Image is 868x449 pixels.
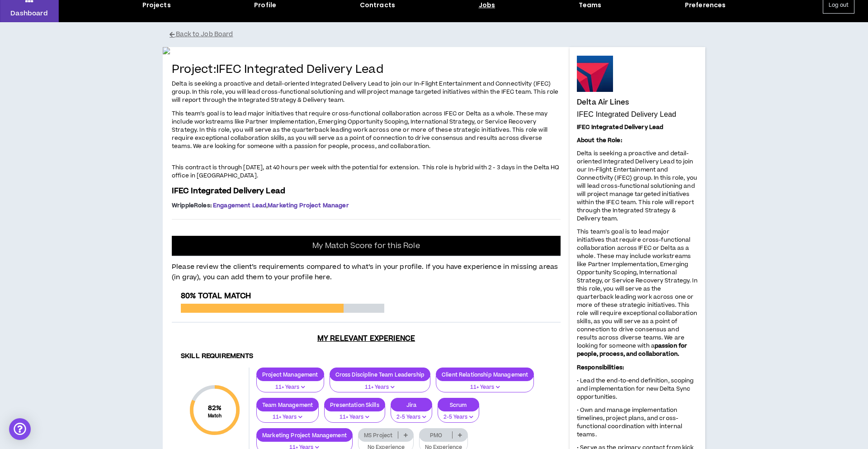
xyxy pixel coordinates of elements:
p: 11+ Years [262,413,313,421]
h4: Skill Requirements [181,352,552,361]
span: This team’s goal is to lead major initiatives that require cross-functional collaboration across ... [172,110,547,150]
button: 2-5 Years [391,406,432,423]
p: Please review the client’s requirements compared to what’s in your profile. If you have experienc... [172,257,561,282]
p: Presentation Skills [325,401,385,408]
p: PMO [420,432,452,439]
button: 2-5 Years [438,406,479,423]
p: Client Relationship Management [436,371,533,378]
p: 2-5 Years [443,413,473,421]
p: Marketing Project Management [257,432,352,439]
span: This contract is through [DATE], at 40 hours per week with the potential for extension. This role... [172,163,560,180]
img: If5NRre97O0EyGp9LF2GTzGWhqxOdcSwmBf3ATVg.jpg [163,47,570,54]
p: 11+ Years [262,383,318,392]
div: Teams [579,0,602,10]
button: 11+ Years [330,376,430,393]
p: Cross Discipline Team Leadership [330,371,430,378]
span: Marketing Project Manager [268,201,349,210]
p: My Match Score for this Role [312,241,420,250]
p: 11+ Years [335,383,425,392]
button: 11+ Years [436,376,534,393]
span: • Lead the end-to-end definition, scoping and implementation for new Delta Sync opportunities. [577,377,694,401]
strong: Responsibilities: [577,363,624,372]
div: Profile [254,0,276,10]
div: Contracts [360,0,395,10]
p: 11+ Years [442,383,528,392]
span: 80% Total Match [181,291,251,301]
p: Jira [391,401,432,408]
span: Delta is seeking a proactive and detail-oriented Integrated Delivery Lead to join our In-Flight E... [577,149,697,223]
small: Match [208,413,222,419]
h4: Delta Air Lines [577,98,629,106]
button: 11+ Years [324,406,385,423]
span: Engagement Lead [213,201,266,210]
div: Open Intercom Messenger [9,418,31,440]
p: Scrum [438,401,479,408]
p: MS Project [359,432,398,439]
span: IFEC Integrated Delivery Lead [172,186,285,196]
p: , [172,202,561,209]
strong: About the Role: [577,136,622,144]
p: Team Management [257,401,318,408]
span: Wripple Roles : [172,201,212,210]
span: This team’s goal is to lead major initiatives that require cross-functional collaboration across ... [577,228,698,350]
span: Delta is seeking a proactive and detail-oriented Integrated Delivery Lead to join our In-Flight E... [172,80,559,104]
strong: IFEC Integrated Delivery Lead [577,123,663,131]
h4: Project: IFEC Integrated Delivery Lead [172,63,561,76]
p: 2-5 Years [396,413,426,421]
button: 11+ Years [256,376,324,393]
h3: My Relevant Experience [172,334,561,343]
div: Preferences [685,0,726,10]
button: 11+ Years [256,406,319,423]
p: IFEC Integrated Delivery Lead [577,110,698,119]
button: Back to Job Board [170,27,712,43]
span: 82 % [208,403,222,413]
p: Dashboard [10,9,48,18]
p: 11+ Years [330,413,379,421]
p: Project Management [257,371,324,378]
strong: passion for people, process, and collaboration. [577,342,687,358]
div: Projects [142,0,171,10]
span: • Own and manage implementation timelines, project plans, and cross-functional coordination with ... [577,406,682,439]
